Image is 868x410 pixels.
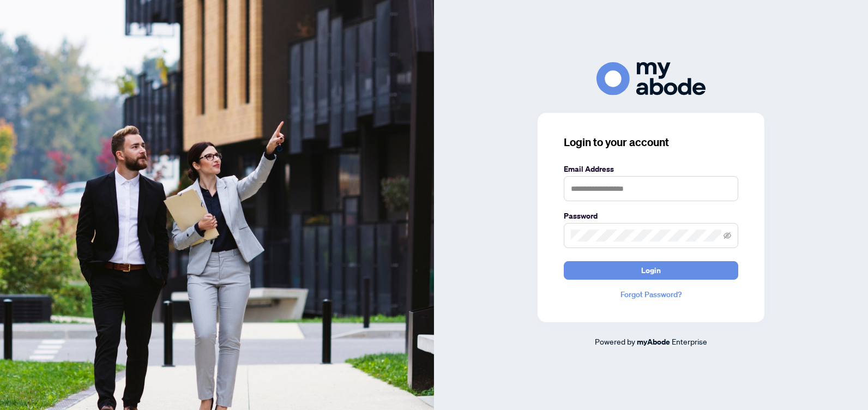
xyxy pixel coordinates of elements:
a: Forgot Password? [564,288,738,300]
span: Enterprise [672,336,707,346]
button: Login [564,261,738,280]
a: myAbode [637,336,670,348]
span: eye-invisible [724,232,731,239]
label: Email Address [564,163,738,175]
label: Password [564,210,738,222]
span: Login [641,262,661,279]
img: ma-logo [596,62,706,95]
h3: Login to your account [564,135,738,150]
span: Powered by [595,336,635,346]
